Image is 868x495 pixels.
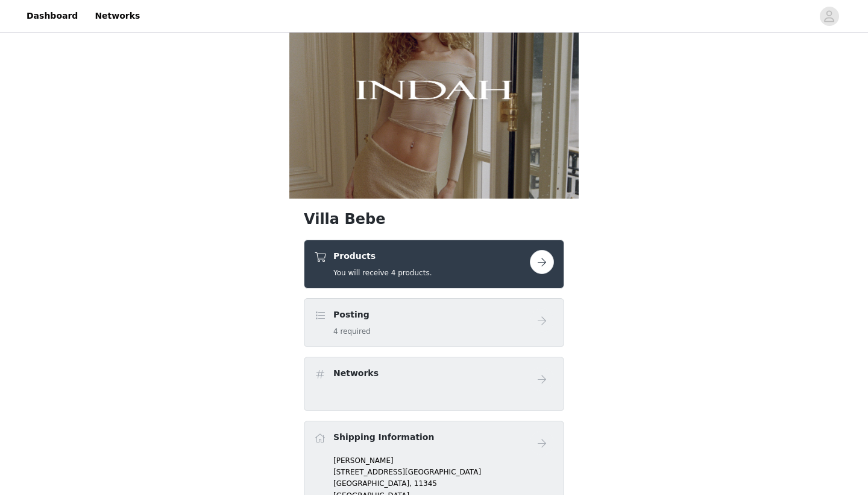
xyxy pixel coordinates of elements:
div: Posting [304,298,564,347]
span: [GEOGRAPHIC_DATA], [333,479,412,488]
p: [PERSON_NAME] [333,455,554,466]
h5: You will receive 4 products. [333,267,432,278]
div: Networks [304,357,564,411]
div: avatar [823,7,835,26]
div: Products [304,240,564,289]
h1: Villa Bebe [304,208,564,230]
a: Networks [87,2,147,30]
p: [STREET_ADDRESS][GEOGRAPHIC_DATA] [333,467,554,477]
h4: Networks [333,367,379,380]
span: 11345 [414,479,437,488]
h4: Products [333,250,432,263]
h4: Shipping Information [333,431,434,444]
h4: Posting [333,308,371,321]
a: Dashboard [19,2,85,30]
h5: 4 required [333,326,371,337]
